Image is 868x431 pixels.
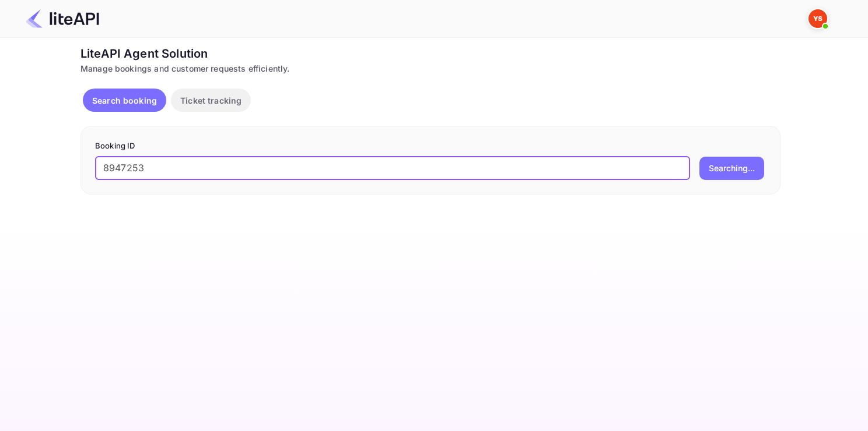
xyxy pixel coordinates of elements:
img: LiteAPI Logo [26,9,99,28]
div: Manage bookings and customer requests efficiently. [80,62,780,75]
p: Ticket tracking [180,94,242,107]
div: LiteAPI Agent Solution [80,45,780,62]
input: Enter Booking ID (e.g., 63782194) [95,157,690,180]
img: Yandex Support [808,9,827,28]
p: Search booking [92,94,157,107]
p: Booking ID [95,140,766,152]
button: Searching... [699,157,764,180]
